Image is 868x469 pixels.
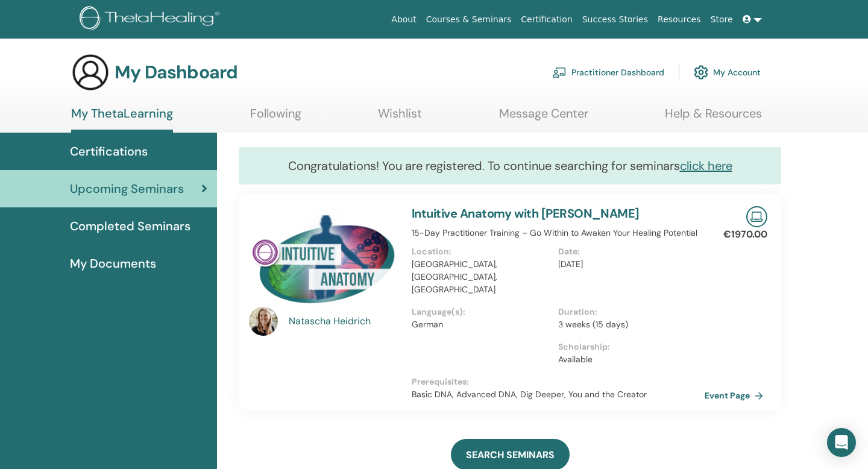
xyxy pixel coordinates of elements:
div: Open Intercom Messenger [827,428,856,457]
a: About [386,8,421,31]
a: Success Stories [577,8,653,31]
p: Available [558,353,697,366]
a: Following [250,106,301,130]
p: [GEOGRAPHIC_DATA], [GEOGRAPHIC_DATA], [GEOGRAPHIC_DATA] [412,258,551,296]
span: Certifications [70,142,148,160]
span: Completed Seminars [70,217,190,235]
a: click here [680,158,732,174]
p: Scholarship : [558,341,697,353]
img: Intuitive Anatomy [249,206,397,310]
a: Help & Resources [665,106,762,130]
p: Duration : [558,306,697,318]
a: My ThetaLearning [71,106,173,133]
p: Language(s) : [412,306,551,318]
img: chalkboard-teacher.svg [552,67,567,78]
p: [DATE] [558,258,697,271]
a: Message Center [499,106,588,130]
p: Date : [558,245,697,258]
div: Congratulations! You are registered. To continue searching for seminars [239,147,781,184]
a: Wishlist [378,106,422,130]
img: logo.png [80,6,224,33]
a: Event Page [705,386,768,404]
a: Store [706,8,738,31]
p: 3 weeks (15 days) [558,318,697,331]
span: Upcoming Seminars [70,180,184,198]
p: Prerequisites : [412,376,705,388]
img: Live Online Seminar [746,206,767,227]
span: My Documents [70,254,156,272]
a: Natascha Heidrich [289,314,400,329]
img: default.jpg [249,307,278,336]
a: Practitioner Dashboard [552,59,664,86]
p: Basic DNA, Advanced DNA, Dig Deeper, You and the Creator [412,388,705,401]
h3: My Dashboard [115,61,237,83]
span: SEARCH SEMINARS [466,449,555,461]
p: 15-Day Practitioner Training – Go Within to Awaken Your Healing Potential [412,227,705,239]
p: €1970.00 [723,227,767,242]
a: Intuitive Anatomy with [PERSON_NAME] [412,206,640,221]
p: Location : [412,245,551,258]
a: Resources [653,8,706,31]
a: Certification [516,8,577,31]
a: My Account [694,59,761,86]
p: German [412,318,551,331]
img: cog.svg [694,62,708,83]
a: Courses & Seminars [421,8,517,31]
img: generic-user-icon.jpg [71,53,110,92]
